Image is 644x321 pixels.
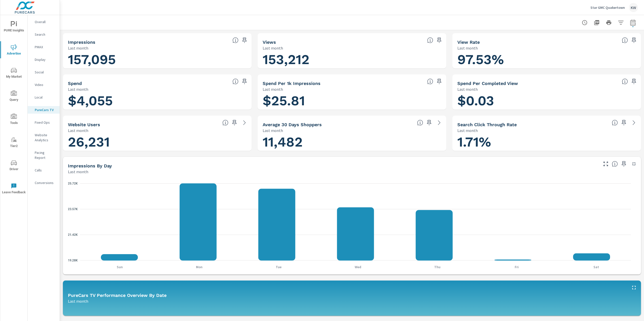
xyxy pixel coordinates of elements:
[2,67,26,80] span: My Market
[68,92,247,109] h1: $4,055
[68,207,78,211] text: 23.57K
[28,131,60,144] div: Website Analytics
[2,44,26,57] span: Advertise
[622,78,628,84] span: Total spend per 1,000 impressions. [Source: This data is provided by the video advertising platform]
[35,44,56,50] p: PMAX
[68,182,78,185] text: 25.72K
[263,133,441,151] h1: 11,482
[35,107,56,112] p: PureCars TV
[263,81,320,86] h5: Spend Per 1k Impressions
[622,37,628,43] span: Percentage of Impressions where the ad was viewed completely. “Impressions” divided by “Views”. [...
[232,78,238,84] span: Cost of your connected TV ad campaigns. [Source: This data is provided by the video advertising p...
[592,18,602,28] button: "Export Report to PDF"
[630,36,638,44] span: Save this to your personalized report
[429,264,446,269] p: Thu
[68,122,100,127] h5: Website Users
[35,70,56,75] p: Social
[111,264,129,269] p: Sun
[68,86,88,92] p: Last month
[590,5,625,10] p: Star GMC Quakertown
[263,92,441,109] h1: $25.81
[457,81,518,86] h5: Spend Per Completed View
[28,94,60,101] div: Local
[35,180,56,185] p: Conversions
[190,264,208,269] p: Mon
[68,127,88,133] p: Last month
[28,106,60,114] div: PureCars TV
[263,127,283,133] p: Last month
[230,119,238,127] span: Save this to your personalized report
[28,56,60,63] div: Display
[240,36,249,44] span: Save this to your personalized report
[68,163,112,168] h5: Impressions by Day
[68,133,247,151] h1: 26,231
[425,119,433,127] span: Save this to your personalized report
[457,122,517,127] h5: Search Click Through Rate
[35,95,56,100] p: Local
[222,120,228,126] span: Unique website visitors over the selected time period. [Source: Website Analytics]
[35,120,56,125] p: Fixed Ops
[2,90,26,103] span: Query
[2,183,26,195] span: Leave Feedback
[630,284,638,292] button: Maximize Widget
[28,18,60,26] div: Overall
[68,259,78,262] text: 19.28K
[28,81,60,88] div: Video
[263,51,441,68] h1: 153,212
[28,68,60,76] div: Social
[68,293,167,298] h5: PureCars TV Performance Overview By Date
[68,233,78,237] text: 21.42K
[435,77,443,85] span: Save this to your personalized report
[349,264,367,269] p: Wed
[28,149,60,161] div: Pacing Report
[240,119,249,127] a: See more details in report
[240,77,249,85] span: Save this to your personalized report
[28,179,60,187] div: Conversions
[457,86,478,92] p: Last month
[263,122,322,127] h5: Average 30 Days Shoppers
[2,114,26,126] span: Tools
[457,45,478,51] p: Last month
[68,298,88,304] p: Last month
[68,45,88,51] p: Last month
[35,168,56,173] p: Calls
[263,39,276,45] h5: Views
[457,92,636,109] h1: $0.03
[2,160,26,172] span: Driver
[68,39,95,45] h5: Impressions
[620,119,628,127] span: Save this to your personalized report
[427,78,433,84] span: Total spend per 1,000 impressions. [Source: This data is provided by the video advertising platform]
[35,57,56,62] p: Display
[35,82,56,87] p: Video
[263,45,283,51] p: Last month
[28,43,60,51] div: PMAX
[28,166,60,174] div: Calls
[28,31,60,38] div: Search
[263,86,283,92] p: Last month
[587,264,605,269] p: Sat
[35,32,56,37] p: Search
[457,133,636,151] h1: 1.71%
[630,160,638,168] button: Minimize Widget
[508,264,526,269] p: Fri
[602,160,610,168] button: Make Fullscreen
[2,21,26,33] span: PURE Insights
[35,132,56,143] p: Website Analytics
[629,3,638,12] div: KW
[35,19,56,24] p: Overall
[435,119,443,127] a: See more details in report
[417,120,423,126] span: A rolling 30 day total of daily Shoppers on the dealership website, averaged over the selected da...
[232,37,238,43] span: Number of times your connected TV ad was presented to a user. [Source: This data is provided by t...
[28,119,60,126] div: Fixed Ops
[68,169,88,175] p: Last month
[457,127,478,133] p: Last month
[270,264,287,269] p: Tue
[457,51,636,68] h1: 97.53%
[0,15,27,200] div: nav menu
[68,81,82,86] h5: Spend
[35,150,56,160] p: Pacing Report
[68,51,247,68] h1: 157,095
[2,137,26,149] span: Tier2
[630,119,638,127] a: See more details in report
[457,39,480,45] h5: View Rate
